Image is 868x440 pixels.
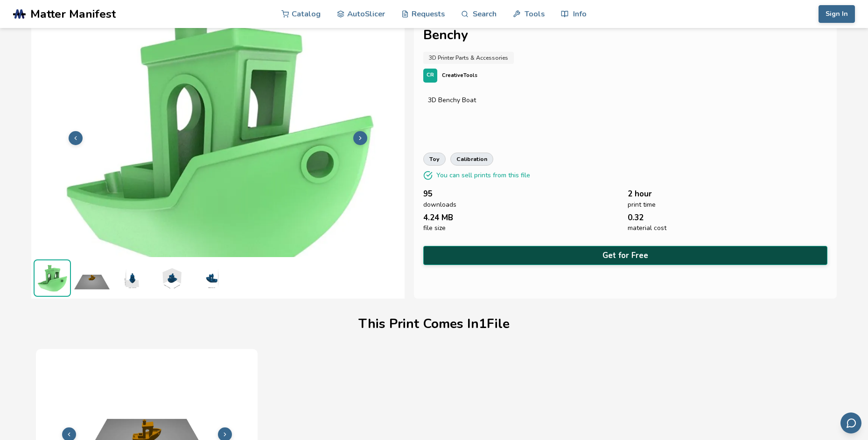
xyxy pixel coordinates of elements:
[427,72,434,78] span: CR
[423,153,446,166] a: toy
[113,259,150,297] img: 1_3D_Dimensions
[450,153,493,166] a: calibration
[30,7,116,21] span: Matter Manifest
[358,317,510,331] h1: This Print Comes In 1 File
[840,412,861,433] button: Send feedback via email
[73,259,111,297] img: 1_Print_Preview
[628,213,644,222] span: 0.32
[628,224,666,232] span: material cost
[153,259,190,297] img: 1_3D_Dimensions
[628,189,652,198] span: 2 hour
[442,70,477,80] p: CreativeTools
[192,259,230,297] img: 1_3D_Dimensions
[436,170,530,180] p: You can sell prints from this file
[423,28,827,42] h1: Benchy
[423,52,514,64] a: 3D Printer Parts & Accessories
[423,201,456,209] span: downloads
[819,5,855,23] button: Sign In
[423,213,453,222] span: 4.24 MB
[423,224,446,232] span: file size
[423,189,433,198] span: 95
[423,246,827,265] button: Get for Free
[628,201,656,209] span: print time
[428,97,823,104] div: 3D Benchy Boat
